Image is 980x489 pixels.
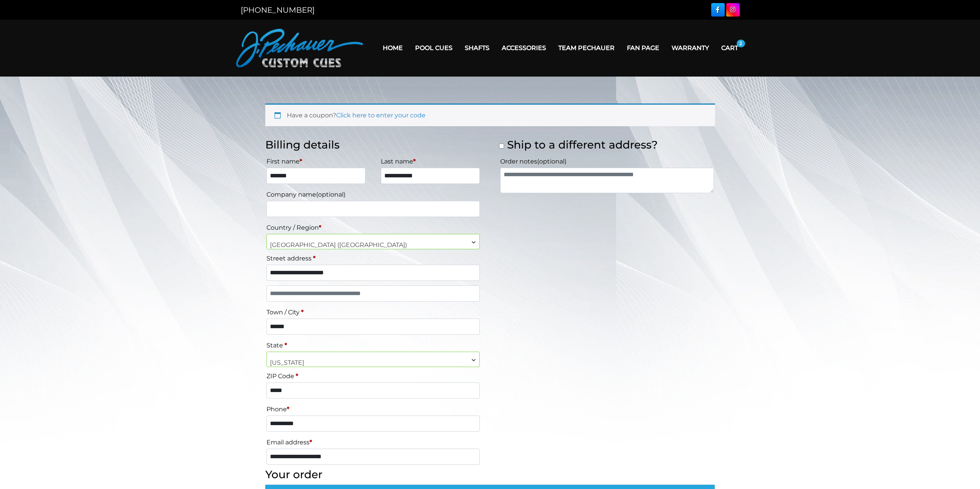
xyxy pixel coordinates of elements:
a: Fan Page [621,38,665,58]
label: State [266,339,480,352]
h3: Your order [265,468,715,481]
a: Accessories [496,38,552,58]
div: Have a coupon? [265,103,715,126]
a: Shafts [459,38,496,58]
a: Enter your coupon code [336,112,426,119]
label: Phone [266,403,480,416]
label: Country / Region [266,222,480,234]
h3: Billing details [265,139,481,152]
span: Ship to a different address? [507,138,658,151]
label: Company name [266,189,480,201]
input: Ship to a different address? [499,144,504,149]
label: ZIP Code [266,370,480,382]
span: State [266,352,480,367]
a: Cart [715,38,744,58]
label: Street address [266,252,480,265]
label: Email address [266,436,480,449]
a: Home [377,38,409,58]
span: (optional) [537,158,566,165]
img: Pechauer Custom Cues [236,29,363,67]
span: Country / Region [266,234,480,249]
span: (optional) [316,191,345,198]
a: Team Pechauer [552,38,621,58]
a: Pool Cues [409,38,459,58]
span: Texas [267,352,480,374]
label: Order notes [500,155,714,168]
label: First name [266,155,365,168]
a: Warranty [665,38,715,58]
label: Town / City [266,306,480,319]
a: [PHONE_NUMBER] [241,5,315,15]
span: United States (US) [267,234,480,256]
label: Last name [381,155,480,168]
